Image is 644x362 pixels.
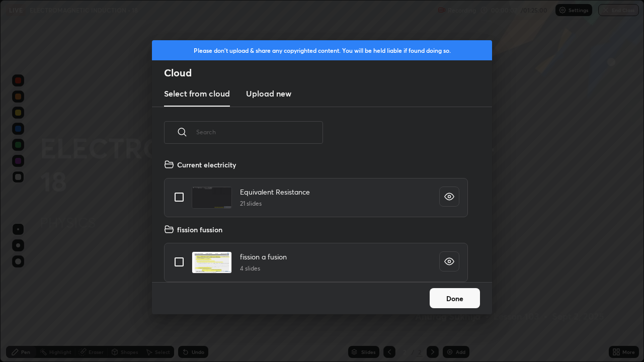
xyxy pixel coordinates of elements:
[196,111,323,153] input: Search
[240,187,310,197] h4: Equivalent Resistance
[430,288,480,308] button: Done
[192,187,232,209] img: 1718646369PK9LC1.pdf
[177,224,222,235] h4: fission fussion
[152,40,492,60] div: Please don't upload & share any copyrighted content. You will be held liable if found doing so.
[246,87,291,100] h3: Upload new
[240,199,310,208] h5: 21 slides
[152,155,480,282] div: grid
[240,251,287,262] h4: fission a fusion
[164,66,492,79] h2: Cloud
[177,159,236,170] h4: Current electricity
[240,264,287,273] h5: 4 slides
[192,251,232,274] img: 17200722043SKN1B.pdf
[164,87,230,100] h3: Select from cloud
